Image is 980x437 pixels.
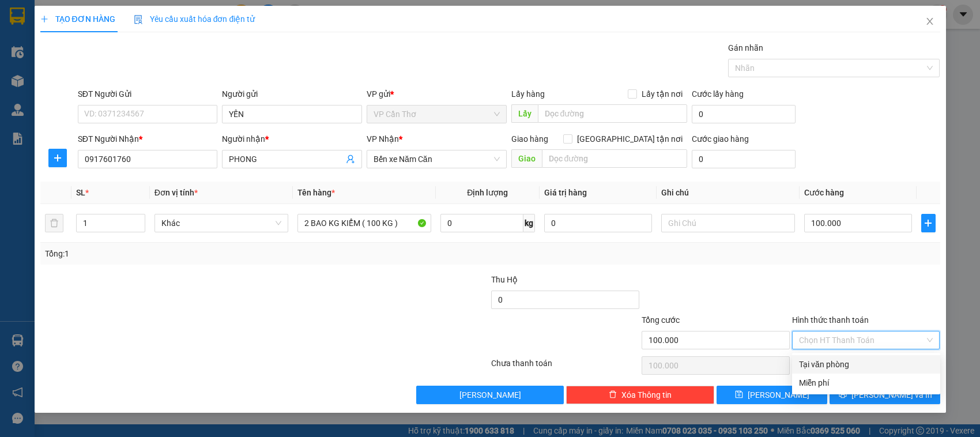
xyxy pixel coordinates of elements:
input: Dọc đường [538,104,687,123]
span: Giá trị hàng [544,188,587,197]
span: [GEOGRAPHIC_DATA] tận nơi [572,133,687,145]
span: SL [76,188,85,197]
label: Cước giao hàng [692,134,749,144]
input: Cước lấy hàng [692,105,796,123]
button: printer[PERSON_NAME] và In [830,386,940,404]
span: [PERSON_NAME] [748,389,809,401]
span: kg [523,214,535,232]
span: Bến xe Năm Căn [374,150,500,168]
button: deleteXóa Thông tin [566,386,714,404]
button: plus [921,214,936,232]
span: close [925,17,934,26]
li: 02839.63.63.63 [5,40,220,54]
div: Chưa thanh toán [490,357,640,377]
label: Cước lấy hàng [692,89,744,99]
span: Xóa Thông tin [621,389,672,401]
div: VP gửi [367,88,507,100]
div: Miễn phí [799,376,933,389]
div: Người nhận [222,133,362,145]
input: Dọc đường [542,149,687,168]
span: VP Cần Thơ [374,106,500,123]
button: [PERSON_NAME] [416,386,564,404]
span: plus [922,218,935,228]
span: Định lượng [467,188,508,197]
input: Ghi Chú [661,214,795,232]
span: environment [66,28,76,37]
div: Tại văn phòng [799,358,933,371]
span: [PERSON_NAME] và In [851,389,932,401]
div: SĐT Người Nhận [78,133,218,145]
input: Cước giao hàng [692,150,796,168]
span: Cước hàng [804,188,844,197]
span: VP Nhận [367,134,399,144]
span: plus [40,15,48,23]
label: Gán nhãn [728,43,763,52]
span: phone [66,42,76,51]
span: [PERSON_NAME] [459,389,521,401]
span: delete [609,390,617,400]
li: 85 [PERSON_NAME] [5,25,220,40]
span: Giao [511,149,542,168]
span: printer [839,390,847,400]
button: plus [48,149,67,167]
span: Lấy hàng [511,89,545,99]
span: Giao hàng [511,134,548,144]
b: GỬI : VP Cần Thơ [5,72,128,91]
button: save[PERSON_NAME] [717,386,827,404]
span: plus [49,153,66,163]
div: Người gửi [222,88,362,100]
span: TẠO ĐƠN HÀNG [40,14,115,24]
div: Tổng: 1 [45,247,379,260]
span: user-add [346,155,355,164]
span: Lấy tận nơi [637,88,687,100]
span: Yêu cầu xuất hóa đơn điện tử [134,14,255,24]
button: delete [45,214,63,232]
div: SĐT Người Gửi [78,88,218,100]
input: VD: Bàn, Ghế [297,214,431,232]
span: Đơn vị tính [154,188,198,197]
img: icon [134,15,143,24]
span: Khác [161,214,281,232]
input: 0 [544,214,652,232]
label: Hình thức thanh toán [792,315,869,325]
th: Ghi chú [657,182,800,204]
span: save [735,390,743,400]
b: [PERSON_NAME] [66,7,163,22]
span: Tổng cước [642,315,680,325]
span: Lấy [511,104,538,123]
span: Thu Hộ [491,275,518,284]
span: Tên hàng [297,188,335,197]
button: Close [914,6,946,38]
